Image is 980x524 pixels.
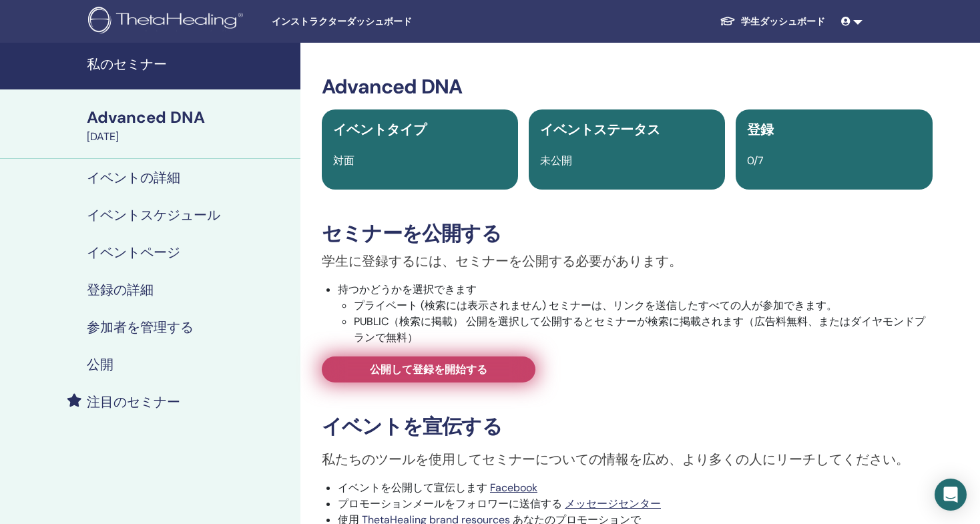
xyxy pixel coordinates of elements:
h3: イベントを宣伝する [322,415,933,439]
div: Advanced DNA [87,106,292,129]
span: インストラクターダッシュボード [272,15,472,29]
p: 学生に登録するには、セミナーを公開する必要があります。 [322,251,933,271]
a: Facebook [490,481,537,495]
img: logo.png [88,7,248,37]
span: 登録 [747,121,774,138]
h4: イベントの詳細 [87,170,180,186]
div: Open Intercom Messenger [935,479,967,511]
a: メッセージセンター [565,497,661,511]
h4: イベントページ [87,244,180,260]
img: graduation-cap-white.svg [720,15,736,27]
a: 学生ダッシュボード [709,9,836,34]
h3: セミナーを公開する [322,222,933,246]
a: 公開して登録を開始する [322,356,535,382]
a: Advanced DNA[DATE] [79,106,300,145]
h4: 私のセミナー [87,56,292,72]
span: 未公開 [540,154,572,168]
span: イベントステータス [540,121,660,138]
span: 対面 [333,154,354,168]
h4: 注目のセミナー [87,394,180,410]
h4: 公開 [87,356,113,372]
h4: 参加者を管理する [87,319,194,335]
h3: Advanced DNA [322,75,933,99]
h4: 登録の詳細 [87,282,154,298]
div: [DATE] [87,129,292,145]
h4: イベントスケジュール [87,207,220,223]
p: 私たちのツールを使用してセミナーについての情報を広め、より多くの人にリーチしてください。 [322,449,933,469]
li: PUBLIC（検索に掲載） 公開を選択して公開するとセミナーが検索に掲載されます（広告料無料、またはダイヤモンドプランで無料） [354,314,933,346]
li: イベントを公開して宣伝します [338,480,933,496]
span: 公開して登録を開始する [370,362,487,376]
li: プロモーションメールをフォロワーに送信する [338,496,933,512]
li: プライベート (検索には表示されません) セミナーは、リンクを送信したすべての人が参加できます。 [354,298,933,314]
span: イベントタイプ [333,121,427,138]
span: 0/7 [747,154,764,168]
li: 持つかどうかを選択できます [338,282,933,346]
